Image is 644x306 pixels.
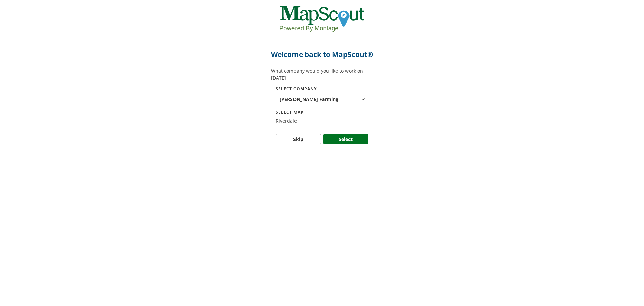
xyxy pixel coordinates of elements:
p: What company would you like to work on [DATE] [271,67,373,81]
span: Select Map [276,109,368,115]
button: Skip [276,134,321,145]
span: [PERSON_NAME] Farming [280,96,340,103]
span: Select Company [276,86,368,92]
button: Select Company [276,94,368,104]
img: mapscout-transparent-powered-by.svg [280,5,364,33]
button: Select [323,134,369,145]
h2: Welcome back to MapScout® [271,42,373,67]
div: Riverdale [276,117,368,124]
